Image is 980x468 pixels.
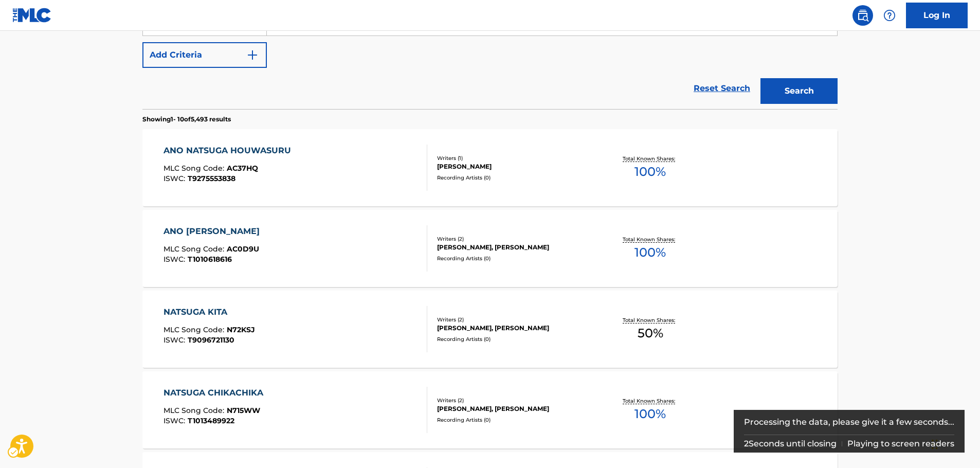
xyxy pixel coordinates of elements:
div: Recording Artists ( 0 ) [437,255,592,262]
a: Log In [906,3,968,28]
span: 100 % [634,405,666,423]
a: NATSUGA CHIKACHIKAMLC Song Code:N715WWISWC:T1013489922Writers (2)[PERSON_NAME], [PERSON_NAME]Reco... [142,371,838,448]
span: ISWC : [164,255,188,264]
p: Total Known Shares: [623,236,678,243]
div: [PERSON_NAME], [PERSON_NAME] [437,243,592,252]
img: search [857,9,869,22]
div: Recording Artists ( 0 ) [437,335,592,343]
span: N72KSJ [227,325,255,334]
span: AC0D9U [227,244,259,254]
span: 2 [744,439,749,448]
p: Showing 1 - 10 of 5,493 results [142,115,231,124]
div: Writers ( 1 ) [437,154,592,162]
span: MLC Song Code : [164,325,227,334]
div: Recording Artists ( 0 ) [437,416,592,424]
span: 50 % [638,324,663,343]
span: 100 % [634,243,666,262]
div: [PERSON_NAME], [PERSON_NAME] [437,404,592,413]
span: ISWC : [164,335,188,345]
span: T9096721130 [188,335,234,345]
p: Total Known Shares: [623,316,678,324]
button: Add Criteria [142,42,267,68]
span: T1013489922 [188,416,234,425]
span: MLC Song Code : [164,406,227,415]
span: MLC Song Code : [164,244,227,254]
div: Writers ( 2 ) [437,316,592,323]
p: Total Known Shares: [623,397,678,405]
span: 100 % [634,163,666,181]
div: NATSUGA KITA [164,306,255,318]
a: ANO NATSUGA HOUWASURUMLC Song Code:AC37HQISWC:T9275553838Writers (1)[PERSON_NAME]Recording Artist... [142,129,838,206]
span: T9275553838 [188,174,235,183]
span: N715WW [227,406,260,415]
a: NATSUGA KITAMLC Song Code:N72KSJISWC:T9096721130Writers (2)[PERSON_NAME], [PERSON_NAME]Recording ... [142,291,838,368]
button: Search [760,78,838,104]
div: [PERSON_NAME] [437,162,592,171]
div: NATSUGA CHIKACHIKA [164,387,268,399]
img: help [883,9,896,22]
img: MLC Logo [12,8,52,23]
span: AC37HQ [227,164,258,173]
img: 9d2ae6d4665cec9f34b9.svg [246,49,259,61]
div: [PERSON_NAME], [PERSON_NAME] [437,323,592,333]
p: Total Known Shares: [623,155,678,163]
div: ANO [PERSON_NAME] [164,225,265,238]
span: MLC Song Code : [164,164,227,173]
div: ANO NATSUGA HOUWASURU [164,145,296,157]
a: Reset Search [688,77,755,100]
div: Writers ( 2 ) [437,397,592,404]
span: T1010618616 [188,255,232,264]
div: Recording Artists ( 0 ) [437,174,592,182]
form: Search Form [142,10,838,109]
span: ISWC : [164,416,188,425]
div: Processing the data, please give it a few seconds... [744,410,955,435]
a: ANO [PERSON_NAME]MLC Song Code:AC0D9UISWC:T1010618616Writers (2)[PERSON_NAME], [PERSON_NAME]Recor... [142,210,838,287]
span: ISWC : [164,174,188,183]
div: Writers ( 2 ) [437,235,592,243]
